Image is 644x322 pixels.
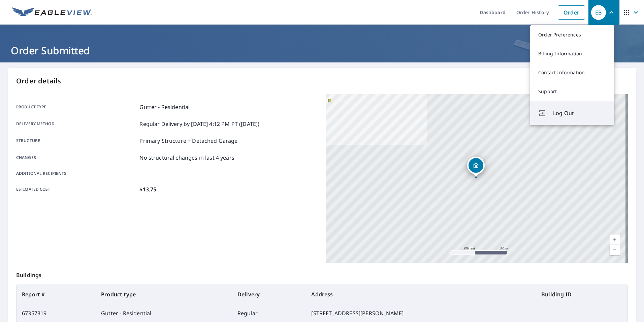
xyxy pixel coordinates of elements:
[530,44,614,63] a: Billing Information
[16,137,137,145] p: Structure
[553,109,606,117] span: Log Out
[530,101,614,125] button: Log Out
[16,120,137,128] p: Delivery method
[467,157,485,178] div: Dropped pin, building 1, Residential property, 7900 Fuqua St Houston, TX 77075
[16,103,137,111] p: Product type
[610,245,620,255] a: Current Level 17, Zoom Out
[17,285,96,304] th: Report #
[96,285,232,304] th: Product type
[139,185,156,193] p: $13.75
[139,120,259,128] p: Regular Delivery by [DATE] 4:12 PM PT ([DATE])
[306,285,536,304] th: Address
[530,25,614,44] a: Order Preferences
[16,263,628,285] p: Buildings
[8,44,636,57] h1: Order Submitted
[139,103,190,111] p: Gutter - Residential
[139,137,237,145] p: Primary Structure + Detached Garage
[16,185,137,193] p: Estimated cost
[232,285,306,304] th: Delivery
[610,235,620,245] a: Current Level 17, Zoom In
[16,154,137,162] p: Changes
[12,7,92,18] img: EV Logo
[591,5,606,20] div: EB
[139,154,234,162] p: No structural changes in last 4 years
[558,5,585,20] a: Order
[530,82,614,101] a: Support
[530,63,614,82] a: Contact Information
[536,285,627,304] th: Building ID
[16,76,628,86] p: Order details
[16,170,137,177] p: Additional recipients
